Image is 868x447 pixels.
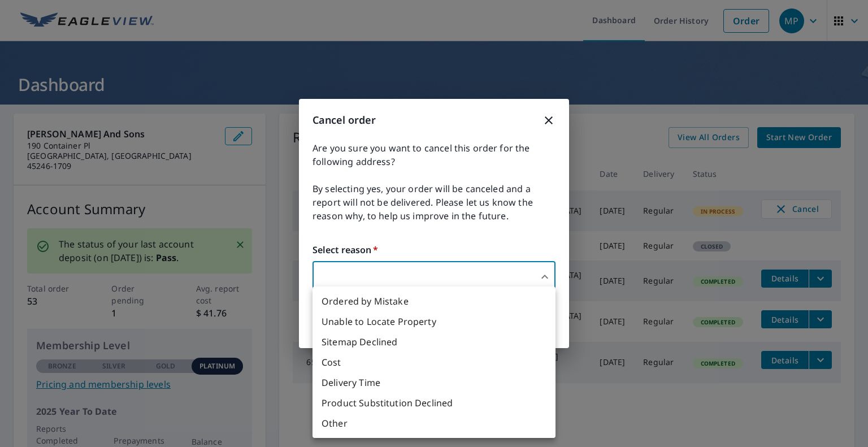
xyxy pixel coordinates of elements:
[313,372,555,393] li: Delivery Time
[313,311,555,332] li: Unable to Locate Property
[313,413,555,433] li: Other
[313,393,555,413] li: Product Substitution Declined
[313,352,555,372] li: Cost
[313,291,555,311] li: Ordered by Mistake
[313,332,555,352] li: Sitemap Declined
